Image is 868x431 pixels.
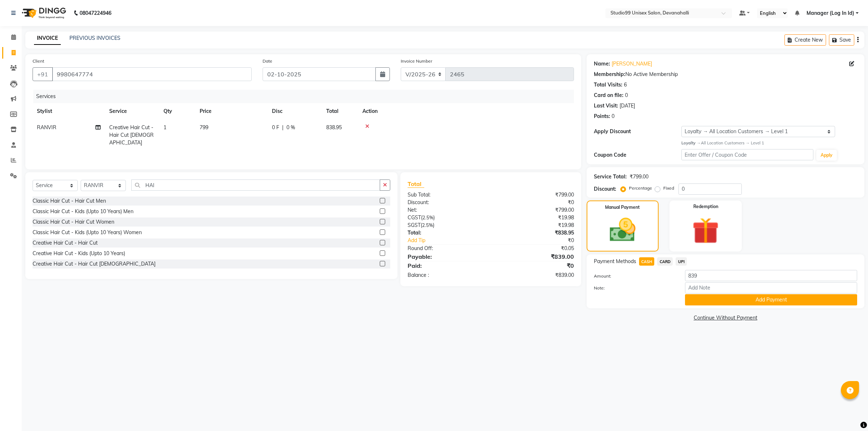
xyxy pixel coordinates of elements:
[612,60,652,68] a: [PERSON_NAME]
[601,215,644,245] img: _cash.svg
[685,294,857,305] button: Add Payment
[159,103,195,119] th: Qty
[18,3,68,23] img: logo
[33,229,142,236] div: Classic Hair Cut - Kids (Upto 10 Years) Women
[105,103,159,119] th: Service
[272,124,279,131] span: 0 F
[685,282,857,293] input: Add Note
[594,102,618,110] div: Last Visit:
[402,191,491,199] div: Sub Total:
[693,203,718,210] label: Redemption
[422,222,433,228] span: 2.5%
[594,128,682,135] div: Apply Discount
[402,229,491,237] div: Total:
[491,206,579,214] div: ₹799.00
[52,67,252,81] input: Search by Name/Mobile/Email/Code
[594,258,636,265] span: Payment Methods
[657,257,673,266] span: CARD
[684,214,727,248] img: _gift.svg
[620,102,635,110] div: [DATE]
[681,149,813,160] input: Enter Offer / Coupon Code
[491,191,579,199] div: ₹799.00
[69,35,120,41] a: PREVIOUS INVOICES
[491,261,579,270] div: ₹0
[681,140,701,145] strong: Loyalty →
[630,173,648,181] div: ₹799.00
[33,58,44,64] label: Client
[491,221,579,229] div: ₹19.98
[491,271,579,279] div: ₹839.00
[605,204,640,211] label: Manual Payment
[612,113,614,120] div: 0
[681,140,857,146] div: All Location Customers → Level 1
[594,173,627,181] div: Service Total:
[33,197,106,205] div: Classic Hair Cut - Hair Cut Men
[829,34,854,46] button: Save
[639,257,655,266] span: CASH
[588,273,680,279] label: Amount:
[33,250,125,257] div: Creative Hair Cut - Kids (Upto 10 Years)
[408,222,421,228] span: SGST
[491,252,579,261] div: ₹839.00
[491,245,579,252] div: ₹0.05
[402,252,491,261] div: Payable:
[33,90,579,103] div: Services
[408,214,421,221] span: CGST
[33,260,156,268] div: Creative Hair Cut - Hair Cut [DEMOGRAPHIC_DATA]
[491,229,579,237] div: ₹838.95
[594,151,682,159] div: Coupon Code
[286,124,295,131] span: 0 %
[402,245,491,252] div: Round Off:
[594,71,857,78] div: No Active Membership
[402,271,491,279] div: Balance :
[401,58,432,64] label: Invoice Number
[816,150,837,161] button: Apply
[263,58,272,64] label: Date
[282,124,284,131] span: |
[402,206,491,214] div: Net:
[491,214,579,221] div: ₹19.98
[33,239,98,247] div: Creative Hair Cut - Hair Cut
[594,71,625,78] div: Membership:
[625,92,628,99] div: 0
[200,124,208,131] span: 799
[408,180,424,188] span: Total
[109,124,154,146] span: Creative Hair Cut - Hair Cut [DEMOGRAPHIC_DATA]
[402,221,491,229] div: ( )
[80,3,111,23] b: 08047224946
[422,215,433,220] span: 2.5%
[33,208,133,215] div: Classic Hair Cut - Kids (Upto 10 Years) Men
[195,103,268,119] th: Price
[358,103,574,119] th: Action
[402,199,491,206] div: Discount:
[491,199,579,206] div: ₹0
[37,124,56,131] span: RANVIR
[676,257,687,266] span: UPI
[624,81,627,89] div: 6
[33,67,53,81] button: +91
[784,34,826,46] button: Create New
[594,92,624,99] div: Card on file:
[33,218,114,226] div: Classic Hair Cut - Hair Cut Women
[838,402,861,424] iframe: chat widget
[402,237,505,244] a: Add Tip
[807,9,854,17] span: Manager (Log In Id)
[322,103,358,119] th: Total
[663,185,674,191] label: Fixed
[629,185,652,191] label: Percentage
[131,179,380,191] input: Search or Scan
[685,270,857,281] input: Amount
[34,32,61,45] a: INVOICE
[594,60,610,68] div: Name:
[163,124,166,131] span: 1
[268,103,322,119] th: Disc
[506,237,579,244] div: ₹0
[594,81,622,89] div: Total Visits:
[326,124,342,131] span: 838.95
[588,285,680,291] label: Note:
[594,185,616,193] div: Discount:
[588,314,863,322] a: Continue Without Payment
[594,113,610,120] div: Points:
[33,103,105,119] th: Stylist
[402,214,491,221] div: ( )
